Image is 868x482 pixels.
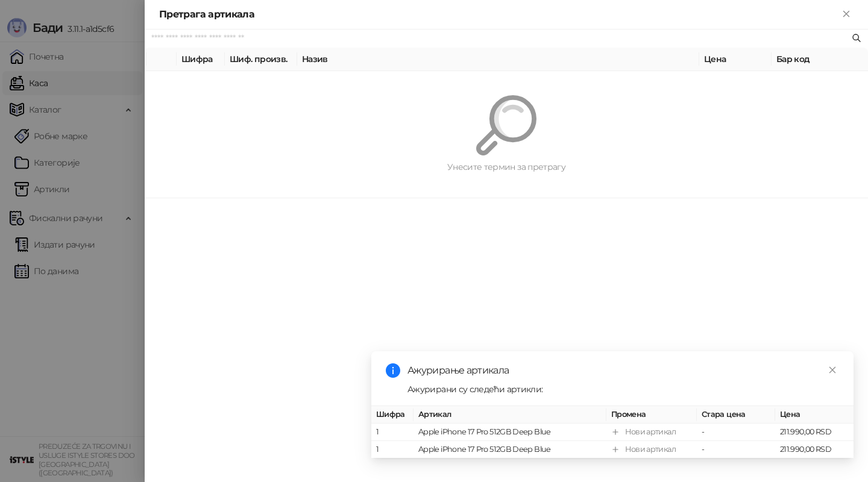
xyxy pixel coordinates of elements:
[775,441,854,459] td: 211.990,00 RSD
[174,160,839,174] div: Унесите термин за претрагу
[177,48,225,71] th: Шифра
[625,426,676,438] div: Нови артикал
[414,424,606,441] td: Apple iPhone 17 Pro 512GB Deep Blue
[371,406,414,424] th: Шифра
[625,443,676,455] div: Нови артикал
[407,363,839,378] div: Ажурирање артикала
[159,7,839,22] div: Претрага артикала
[826,363,839,377] a: Close
[839,7,854,22] button: Close
[371,441,414,459] td: 1
[775,424,854,441] td: 211.990,00 RSD
[371,424,414,441] td: 1
[772,48,868,71] th: Бар код
[225,48,297,71] th: Шиф. произв.
[697,424,775,441] td: -
[697,441,775,459] td: -
[414,441,606,459] td: Apple iPhone 17 Pro 512GB Deep Blue
[407,383,839,396] div: Ажурирани су следећи артикли:
[699,48,772,71] th: Цена
[476,95,536,155] img: Претрага
[775,406,854,424] th: Цена
[386,363,400,378] span: info-circle
[414,406,606,424] th: Артикал
[606,406,697,424] th: Промена
[828,366,837,374] span: close
[297,48,699,71] th: Назив
[697,406,775,424] th: Стара цена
